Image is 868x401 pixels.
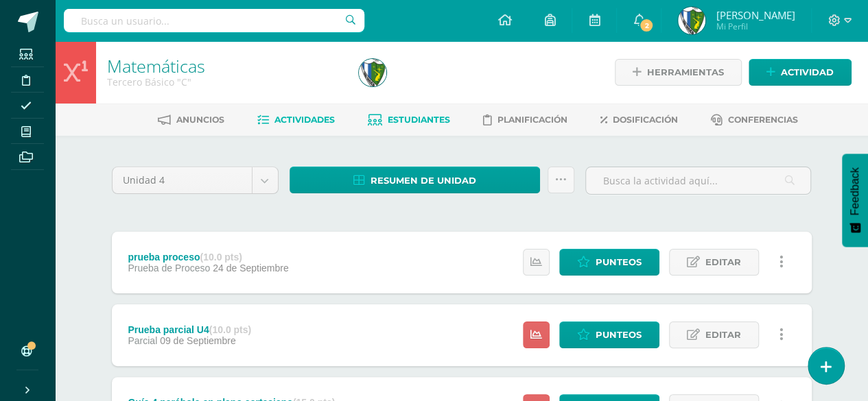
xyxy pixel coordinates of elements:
span: [PERSON_NAME] [716,8,795,22]
span: Dosificación [613,114,678,125]
a: Conferencias [711,109,798,131]
span: Anuncios [176,114,224,125]
a: Matemáticas [107,54,205,77]
span: Mi Perfil [716,21,795,32]
span: Actividades [274,114,335,125]
input: Busca la actividad aquí... [586,167,810,194]
a: Planificación [483,109,567,131]
a: Punteos [559,321,659,348]
div: prueba proceso [128,252,288,263]
strong: (10.0 pts) [200,252,242,263]
a: Herramientas [615,59,742,86]
span: 09 de Septiembre [160,335,236,346]
div: Prueba parcial U4 [128,324,251,335]
a: Anuncios [158,109,224,131]
span: Punteos [596,250,642,275]
span: Feedback [849,167,861,215]
button: Feedback - Mostrar encuesta [842,154,868,247]
h1: Matemáticas [107,56,342,75]
a: Resumen de unidad [290,167,541,193]
span: Parcial [128,335,157,346]
a: Dosificación [600,109,678,131]
a: Estudiantes [368,109,450,131]
span: Punteos [596,322,642,348]
span: Prueba de Proceso [128,263,210,274]
span: Editar [705,322,741,348]
strong: (10.0 pts) [209,324,251,335]
span: 2 [639,18,654,33]
a: Actividades [257,109,335,131]
span: 24 de Septiembre [213,263,289,274]
input: Busca un usuario... [64,9,364,32]
img: 09cda7a8f8a612387b01df24d4d5f603.png [678,7,705,34]
a: Punteos [559,249,659,276]
span: Resumen de unidad [371,168,476,193]
span: Actividad [781,60,834,85]
a: Unidad 4 [113,167,278,193]
a: Actividad [749,59,852,86]
span: Unidad 4 [123,167,242,193]
span: Herramientas [647,60,724,85]
span: Planificación [497,114,567,125]
span: Editar [705,250,741,275]
span: Conferencias [728,114,798,125]
div: Tercero Básico 'C' [107,75,342,88]
img: 09cda7a8f8a612387b01df24d4d5f603.png [359,59,386,86]
span: Estudiantes [388,114,450,125]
